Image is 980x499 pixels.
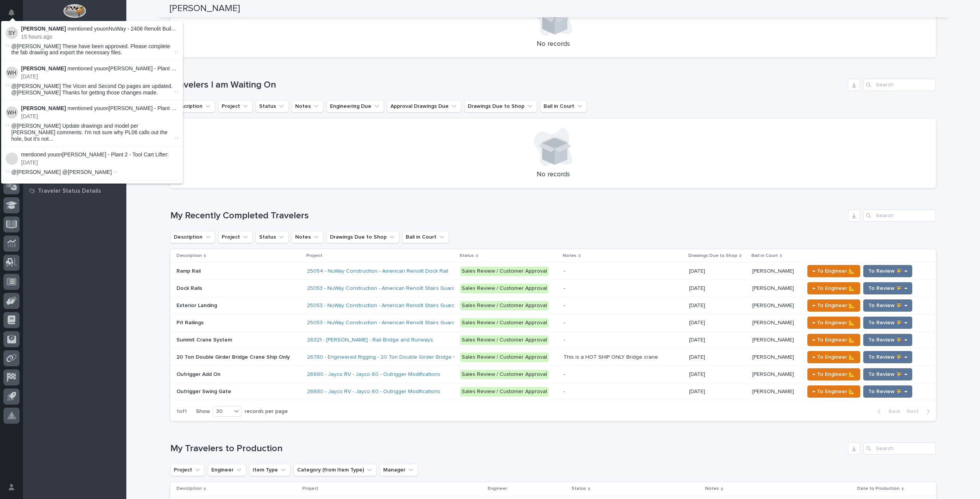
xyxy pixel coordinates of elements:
div: Sales Review / Customer Approval [460,370,549,379]
p: No records [180,40,927,49]
p: [PERSON_NAME] [752,353,795,361]
button: Drawings Due to Shop [464,100,537,112]
button: ← To Engineer 📐 [807,351,860,363]
input: Search [863,79,936,91]
p: mentioned you on : [21,105,178,112]
p: Status [459,252,474,260]
button: Manager [380,464,418,476]
button: ← To Engineer 📐 [807,282,860,294]
a: 25053 - NuWay Construction - American Renolit Stairs Guardrail and Roof Ladder [307,302,505,309]
p: Summit Crane System [176,335,234,343]
div: Sales Review / Customer Approval [460,335,549,345]
div: - [563,302,565,309]
button: To Review 👨‍🏭 → [863,368,912,380]
p: [DATE] [689,353,707,361]
a: 26680 - Jayco RV - Jayco 60 - Outrigger Modifications [307,388,440,395]
span: Back [884,408,900,415]
tr: Outrigger Add OnOutrigger Add On 26680 - Jayco RV - Jayco 60 - Outrigger Modifications Sales Revi... [170,366,936,383]
p: Description [176,484,202,493]
button: Approval Drawings Due [387,100,461,112]
button: To Review 👨‍🏭 → [863,334,912,346]
tr: Dock RailsDock Rails 25053 - NuWay Construction - American Renolit Stairs Guardrail and Roof Ladd... [170,280,936,297]
p: 1 of 1 [170,402,193,421]
p: mentioned you on : [21,26,178,32]
tr: Exterior LandingExterior Landing 25053 - NuWay Construction - American Renolit Stairs Guardrail a... [170,297,936,314]
span: To Review 👨‍🏭 → [868,301,907,310]
p: Show [196,408,210,415]
button: Back [871,408,903,415]
button: To Review 👨‍🏭 → [863,282,912,294]
button: To Review 👨‍🏭 → [863,299,912,312]
strong: [PERSON_NAME] [21,26,66,32]
p: mentioned you on : [21,151,178,158]
p: Notes [705,484,719,493]
p: [PERSON_NAME] [752,267,795,275]
h1: My Recently Completed Travelers [170,210,845,221]
p: Project [302,484,318,493]
span: ← To Engineer 📐 [812,284,855,293]
strong: [PERSON_NAME] [21,65,66,72]
div: - [563,337,565,343]
tr: Summit Crane SystemSummit Crane System 26321 - [PERSON_NAME] - Rail Bridge and Runways Sales Revi... [170,332,936,349]
a: 25053 - NuWay Construction - American Renolit Stairs Guardrail and Roof Ladder [307,285,505,292]
p: [PERSON_NAME] [752,284,795,292]
span: @[PERSON_NAME] These have been approved. Please complete the fab drawing and export the necessary... [11,43,170,56]
p: [DATE] [689,335,707,343]
p: Dock Rails [176,284,204,292]
button: Item Type [249,464,291,476]
a: NuWay - 2408 Renolit Building Main - Pit Railings [109,26,226,32]
button: Engineer [208,464,246,476]
button: ← To Engineer 📐 [807,299,860,312]
p: Ramp Rail [176,267,202,275]
h1: Travelers I am Waiting On [170,80,845,91]
button: Drawings Due to Shop [327,231,399,243]
div: This is a HOT SHIP ONLY Bridge crane [563,354,658,361]
button: Project [170,464,205,476]
img: Wynne Hochstetler [6,106,18,119]
input: Search [863,442,936,455]
p: [PERSON_NAME] [752,318,795,326]
p: Date to Production [857,484,900,493]
div: - [563,371,565,378]
img: Workspace Logo [63,4,86,18]
tr: 20 Ton Double Girder Bridge Crane Ship Only20 Ton Double Girder Bridge Crane Ship Only 26780 - En... [170,349,936,366]
p: Description [176,252,202,260]
button: To Review 👨‍🏭 → [863,385,912,398]
button: ← To Engineer 📐 [807,317,860,329]
span: ← To Engineer 📐 [812,335,855,345]
p: [DATE] [689,318,707,326]
p: [DATE] [689,370,707,378]
a: [PERSON_NAME] - Plant 2 - Tool Cart Lifter [109,105,214,111]
button: Notes [292,100,323,112]
p: [PERSON_NAME] [752,301,795,309]
button: To Review 👨‍🏭 → [863,351,912,363]
div: Sales Review / Customer Approval [460,284,549,293]
div: Search [863,210,936,222]
span: To Review 👨‍🏭 → [868,387,907,396]
p: Outrigger Swing Gate [176,387,233,395]
p: Pit Railings [176,318,205,326]
button: Status [256,231,289,243]
p: Notes [563,252,577,260]
div: - [563,268,565,275]
span: Next [906,408,923,415]
strong: [PERSON_NAME] [21,105,66,111]
button: Description [170,100,215,112]
p: [DATE] [689,284,707,292]
p: [PERSON_NAME] [752,335,795,343]
span: To Review 👨‍🏭 → [868,370,907,379]
span: To Review 👨‍🏭 → [868,335,907,345]
div: - [563,285,565,292]
p: [DATE] [21,113,178,120]
span: @[PERSON_NAME] Update drawings and model per [PERSON_NAME] comments. I'm not sure why PL06 calls ... [11,123,173,142]
p: [PERSON_NAME] [752,387,795,395]
p: [DATE] [689,267,707,275]
p: Project [306,252,322,260]
img: Spenser Yoder [6,27,18,39]
a: 26680 - Jayco RV - Jayco 60 - Outrigger Modifications [307,371,440,378]
button: Project [218,231,253,243]
span: To Review 👨‍🏭 → [868,267,907,276]
p: records per page [245,408,288,415]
